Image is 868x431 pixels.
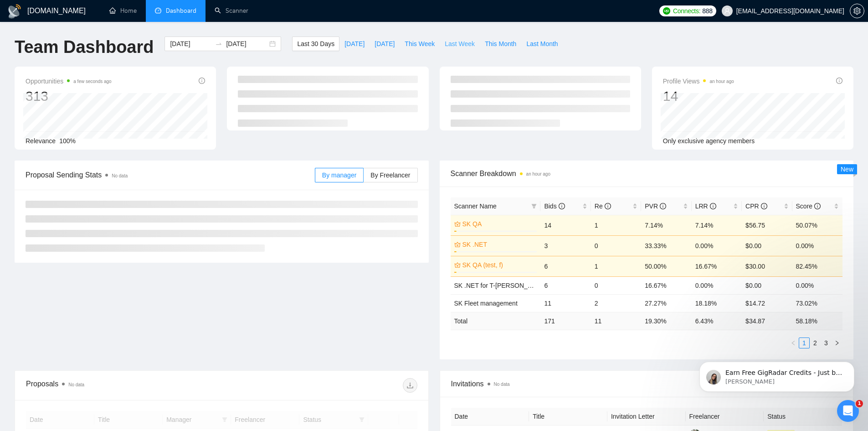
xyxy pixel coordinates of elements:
a: searchScanner [215,7,248,15]
span: swap-right [215,40,222,47]
span: right [834,340,840,346]
span: Invitations [451,378,842,389]
td: 27.27% [641,294,691,312]
span: dashboard [155,7,161,14]
td: 16.67% [641,276,691,294]
td: 11 [540,294,591,312]
span: filter [531,203,537,209]
div: Proposals [26,378,221,393]
td: $56.75 [742,215,792,235]
td: 18.18% [692,294,742,312]
th: Title [529,408,607,426]
td: 33.33% [641,235,691,256]
span: By manager [322,171,356,179]
span: Only exclusive agency members [663,137,755,145]
span: [DATE] [344,39,365,49]
td: 0 [591,276,641,294]
span: Dashboard [166,7,196,15]
button: [DATE] [370,36,400,51]
iframe: Intercom live chat [837,400,859,422]
td: 0 [591,235,641,256]
li: 2 [810,338,821,348]
span: Last Month [526,39,558,49]
a: SK Fleet management [454,300,518,307]
a: setting [850,7,864,15]
span: crown [454,262,461,268]
span: info-circle [814,203,821,209]
span: Re [595,203,611,210]
span: info-circle [761,203,767,209]
span: setting [850,7,864,15]
span: info-circle [199,78,205,84]
span: [DATE] [375,39,395,49]
td: 6.43 % [692,312,742,330]
span: crown [454,221,461,227]
span: user [724,8,730,14]
button: right [832,338,842,348]
td: $ 34.87 [742,312,792,330]
span: 100% [59,137,76,145]
span: Last Week [445,39,475,49]
td: 7.14% [641,215,691,235]
td: $30.00 [742,256,792,276]
button: setting [850,4,864,18]
span: CPR [745,203,767,210]
div: 313 [26,88,112,105]
span: By Freelancer [370,171,410,179]
td: 73.02% [792,294,842,312]
li: Previous Page [788,338,799,348]
iframe: Intercom notifications повідомлення [686,343,868,406]
th: Freelancer [686,408,764,426]
span: LRR [695,203,716,210]
td: 0.00% [792,276,842,294]
a: SK .NET [462,239,535,249]
span: 888 [702,6,712,16]
td: 0.00% [792,235,842,256]
span: Proposal Sending Stats [26,169,315,181]
h1: Team Dashboard [15,36,154,58]
time: a few seconds ago [73,79,111,84]
a: SK QA (test, f) [462,260,535,270]
span: crown [454,241,461,248]
span: Opportunities [26,76,112,87]
td: 14 [540,215,591,235]
button: This Month [480,36,521,51]
span: info-circle [710,203,716,209]
span: info-circle [836,78,842,84]
th: Status [764,408,842,426]
a: homeHome [109,7,137,15]
td: 50.07% [792,215,842,235]
td: $0.00 [742,235,792,256]
span: info-circle [559,203,565,209]
li: Next Page [832,338,842,348]
button: Last Month [521,36,563,51]
span: 1 [856,400,863,407]
td: 6 [540,276,591,294]
td: 16.67% [692,256,742,276]
td: 19.30 % [641,312,691,330]
span: This Month [485,39,516,49]
span: This Week [405,39,435,49]
span: left [791,340,796,346]
input: Start date [170,39,211,49]
th: Date [451,408,529,426]
td: 1 [591,256,641,276]
li: 1 [799,338,810,348]
th: Invitation Letter [607,408,686,426]
a: SK .NET for T-[PERSON_NAME] [454,282,548,289]
input: End date [226,39,267,49]
span: New [841,166,853,173]
td: 6 [540,256,591,276]
a: SK QA [462,219,535,229]
span: No data [112,173,128,178]
button: [DATE] [339,36,370,51]
span: to [215,40,222,47]
time: an hour ago [526,171,550,177]
button: Last 30 Days [292,36,339,51]
span: Bids [544,203,565,210]
span: Profile Views [663,76,734,87]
